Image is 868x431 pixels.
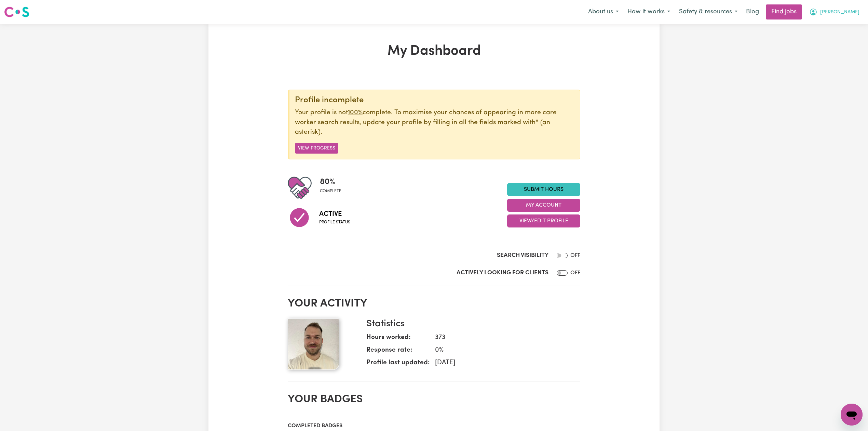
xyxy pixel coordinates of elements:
img: Careseekers logo [4,6,29,18]
span: 80 % [320,176,341,188]
button: Safety & resources [675,5,742,19]
button: My Account [805,5,864,19]
button: My Account [507,199,580,212]
span: [PERSON_NAME] [820,9,859,16]
dd: [DATE] [430,358,575,368]
a: Find jobs [766,4,802,19]
h2: Your badges [288,393,580,406]
h1: My Dashboard [288,43,580,60]
span: Active [319,209,350,219]
span: OFF [570,253,580,258]
a: Careseekers logo [4,4,29,20]
a: Blog [742,4,763,19]
div: Profile incomplete [295,95,574,105]
label: Actively Looking for Clients [457,269,548,277]
label: Search Visibility [497,251,548,260]
u: 100% [348,109,363,116]
a: Submit Hours [507,183,580,196]
span: complete [320,188,341,194]
span: OFF [570,270,580,276]
h2: Your activity [288,297,580,310]
button: View/Edit Profile [507,214,580,227]
button: How it works [623,5,675,19]
dt: Response rate: [366,345,430,358]
h3: Completed badges [288,423,580,429]
button: About us [584,5,623,19]
dd: 373 [430,333,575,343]
img: Your profile picture [288,318,339,370]
h3: Statistics [366,318,575,330]
div: Profile completeness: 80% [320,176,347,200]
button: View Progress [295,143,338,154]
p: Your profile is not complete. To maximise your chances of appearing in more care worker search re... [295,108,574,138]
iframe: Button to launch messaging window [841,404,863,426]
dd: 0 % [430,345,575,355]
span: Profile status [319,219,350,225]
dt: Hours worked: [366,333,430,345]
dt: Profile last updated: [366,358,430,371]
